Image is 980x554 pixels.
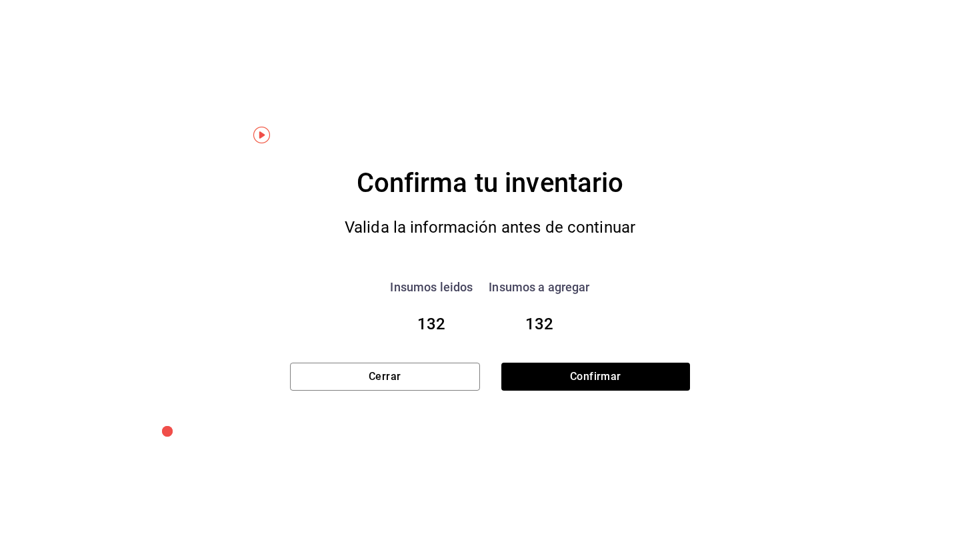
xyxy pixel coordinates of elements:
[290,363,480,391] button: Cerrar
[290,163,690,203] div: Confirma tu inventario
[390,278,473,296] div: Insumos leidos
[390,312,473,336] div: 132
[316,214,664,241] div: Valida la información antes de continuar
[489,312,589,336] div: 132
[489,278,589,296] div: Insumos a agregar
[253,127,270,143] img: Tooltip marker
[501,363,690,391] button: Confirmar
